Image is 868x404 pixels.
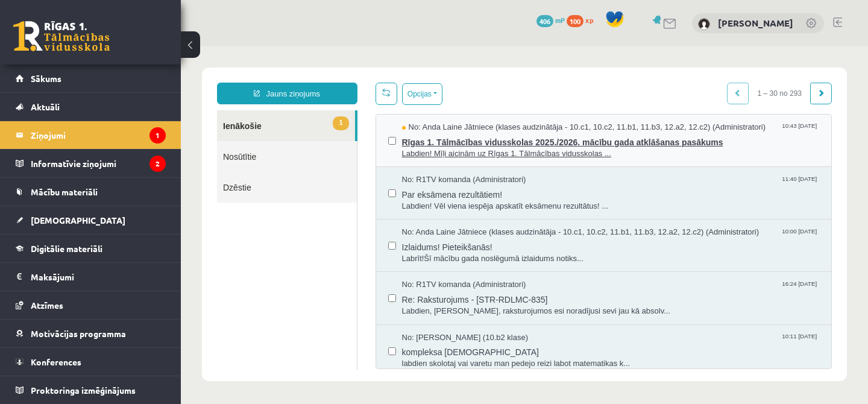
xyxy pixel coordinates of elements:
span: Labrīt!Šī mācību gada noslēgumā izlaidums notiks... [221,207,639,218]
span: Proktoringa izmēģinājums [31,385,136,396]
img: Anna Leibus [698,18,710,30]
span: Motivācijas programma [31,328,126,339]
a: 100 xp [567,15,599,25]
a: Konferences [16,348,166,376]
a: Sākums [16,65,166,92]
a: Mācību materiāli [16,178,166,206]
a: [DEMOGRAPHIC_DATA] [16,206,166,234]
span: Mācību materiāli [31,186,98,197]
span: No: R1TV komanda (Administratori) [221,233,345,244]
span: 406 [536,15,553,27]
a: No: Anda Laine Jātniece (klases audzinātāja - 10.c1, 10.c2, 11.b1, 11.b3, 12.a2, 12.c2) (Administ... [221,180,639,218]
span: 10:11 [DATE] [599,286,638,295]
a: Informatīvie ziņojumi2 [16,150,166,177]
a: 406 mP [536,15,565,25]
button: Opcijas [221,37,262,58]
a: No: Anda Laine Jātniece (klases audzinātāja - 10.c1, 10.c2, 11.b1, 11.b3, 12.a2, 12.c2) (Administ... [221,75,639,113]
span: Digitālie materiāli [31,243,102,254]
a: Motivācijas programma [16,320,166,347]
a: Aktuāli [16,93,166,121]
span: Sākums [31,73,61,84]
span: Labdien! Mīļi aicinām uz Rīgas 1. Tālmācības vidusskolas ... [221,102,639,113]
span: No: Anda Laine Jātniece (klases audzinātāja - 10.c1, 10.c2, 11.b1, 11.b3, 12.a2, 12.c2) (Administ... [221,75,585,87]
span: kompleksa [DEMOGRAPHIC_DATA] [221,297,639,312]
legend: Informatīvie ziņojumi [31,150,166,177]
span: 10:43 [DATE] [599,75,638,84]
span: Aktuāli [31,101,60,112]
a: Proktoringa izmēģinājums [16,376,166,404]
legend: Maksājumi [31,263,166,291]
span: Izlaidums! Pieteikšanās! [221,192,639,207]
a: No: [PERSON_NAME] (10.b2 klase) 10:11 [DATE] kompleksa [DEMOGRAPHIC_DATA] labdien skolotaj vai va... [221,286,639,323]
a: No: R1TV komanda (Administratori) 11:40 [DATE] Par eksāmena rezultātiem! Labdien! Vēl viena iespē... [221,128,639,165]
i: 2 [149,156,166,172]
legend: Ziņojumi [31,121,166,149]
a: Dzēstie [36,125,176,156]
span: No: R1TV komanda (Administratori) [221,128,345,139]
span: 16:24 [DATE] [599,233,638,242]
span: 10:00 [DATE] [599,180,638,189]
span: Atzīmes [31,300,63,311]
span: 100 [567,15,583,27]
a: Nosūtītie [36,95,176,125]
span: Labdien, [PERSON_NAME], raksturojumos esi noradījusi sevi jau kā absolv... [221,259,639,271]
span: No: [PERSON_NAME] (10.b2 klase) [221,286,348,297]
a: Digitālie materiāli [16,235,166,262]
i: 1 [149,127,166,144]
span: xp [585,15,593,25]
a: Atzīmes [16,291,166,319]
span: 11:40 [DATE] [599,128,638,137]
span: 1 – 30 no 293 [568,36,630,58]
span: 1 [152,70,168,84]
span: Konferences [31,356,81,367]
span: labdien skolotaj vai varetu man pedejo reizi labot matematikas k... [221,312,639,323]
span: mP [555,15,565,25]
a: [PERSON_NAME] [718,17,793,29]
span: Re: Raksturojums - [STR-RDLMC-835] [221,244,639,259]
span: Rīgas 1. Tālmācības vidusskolas 2025./2026. mācību gada atklāšanas pasākums [221,87,639,102]
a: No: R1TV komanda (Administratori) 16:24 [DATE] Re: Raksturojums - [STR-RDLMC-835] Labdien, [PERSO... [221,233,639,270]
a: Ziņojumi1 [16,121,166,149]
a: Rīgas 1. Tālmācības vidusskola [13,21,110,51]
span: Labdien! Vēl viena iespēja apskatīt eksāmenu rezultātus! ... [221,154,639,166]
span: Par eksāmena rezultātiem! [221,139,639,154]
a: Maksājumi [16,263,166,291]
a: 1Ienākošie [36,64,174,95]
span: No: Anda Laine Jātniece (klases audzinātāja - 10.c1, 10.c2, 11.b1, 11.b3, 12.a2, 12.c2) (Administ... [221,180,579,192]
span: [DEMOGRAPHIC_DATA] [31,215,125,226]
a: Jauns ziņojums [36,36,177,58]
